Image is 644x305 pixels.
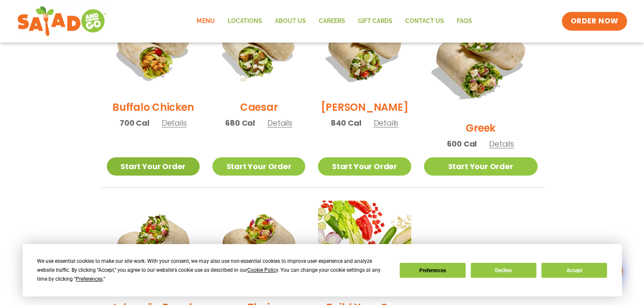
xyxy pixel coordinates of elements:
[466,121,495,135] h2: Greek
[112,100,194,115] h2: Buffalo Chicken
[17,4,107,38] img: new-SAG-logo-768×292
[447,138,477,150] span: 600 Cal
[76,276,103,282] span: Preferences
[247,267,278,273] span: Cookie Policy
[424,0,538,114] img: Product photo for Greek Wrap
[541,263,607,278] button: Accept
[424,157,538,176] a: Start Your Order
[570,16,618,26] span: ORDER NOW
[37,257,389,284] div: We use essential cookies to make our site work. With your consent, we may also use non-essential ...
[318,201,411,293] img: Product photo for Build Your Own
[321,100,408,115] h2: [PERSON_NAME]
[107,201,200,293] img: Product photo for Jalapeño Ranch Wrap
[107,0,200,93] img: Product photo for Buffalo Chicken Wrap
[120,117,149,129] span: 700 Cal
[312,12,351,31] a: Careers
[190,12,478,31] nav: Menu
[212,157,305,176] a: Start Your Order
[23,244,622,296] div: Cookie Consent Prompt
[400,263,465,278] button: Preferences
[471,263,536,278] button: Decline
[267,118,292,128] span: Details
[240,100,278,115] h2: Caesar
[318,0,411,93] img: Product photo for Cobb Wrap
[268,12,312,31] a: About Us
[225,117,255,129] span: 680 Cal
[162,118,187,128] span: Details
[212,0,305,93] img: Product photo for Caesar Wrap
[450,12,478,31] a: FAQs
[190,12,221,31] a: Menu
[221,12,268,31] a: Locations
[562,12,627,31] a: ORDER NOW
[107,157,200,176] a: Start Your Order
[373,118,398,128] span: Details
[318,157,411,176] a: Start Your Order
[398,12,450,31] a: Contact Us
[489,138,514,149] span: Details
[212,201,305,293] img: Product photo for Thai Wrap
[351,12,398,31] a: GIFT CARDS
[331,117,361,129] span: 840 Cal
